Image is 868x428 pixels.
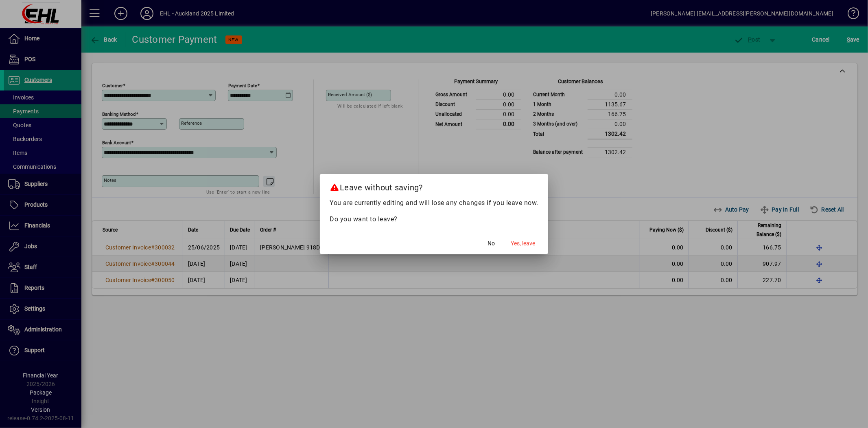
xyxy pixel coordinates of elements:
[320,174,548,198] h2: Leave without saving?
[330,214,538,224] p: Do you want to leave?
[478,236,504,251] button: No
[330,198,538,208] p: You are currently editing and will lose any changes if you leave now.
[488,239,495,248] span: No
[507,236,538,251] button: Yes, leave
[511,239,535,248] span: Yes, leave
